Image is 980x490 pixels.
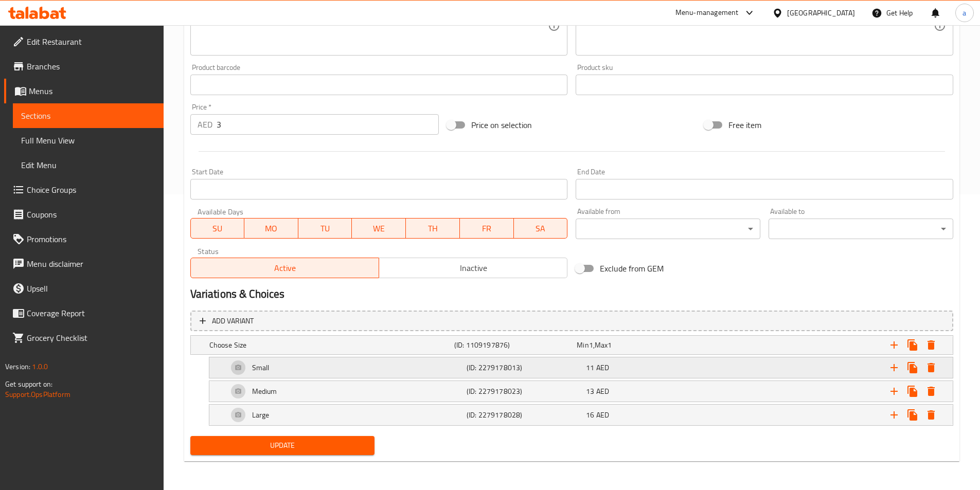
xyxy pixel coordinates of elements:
[4,276,164,301] a: Upsell
[596,385,609,398] span: AED
[595,338,608,352] span: Max
[885,336,903,354] button: Add new choice group
[298,218,352,239] button: TU
[467,386,582,396] h5: (ID: 2279178023)
[198,118,212,131] p: AED
[27,258,155,270] span: Menu disclaimer
[922,336,940,354] button: Delete Choose Size
[190,75,568,95] input: Please enter product barcode
[885,358,903,377] button: Add new choice
[5,377,52,391] span: Get support on:
[252,410,270,420] h5: Large
[13,128,164,153] a: Full Menu View
[27,184,155,196] span: Choice Groups
[352,218,406,239] button: WE
[32,360,48,373] span: 1.0.0
[199,439,367,452] span: Update
[586,361,594,374] span: 11
[209,405,953,425] div: Expand
[195,261,375,276] span: Active
[27,208,155,221] span: Coupons
[577,338,589,352] span: Min
[195,221,241,236] span: SU
[29,85,155,97] span: Menus
[471,119,532,131] span: Price on selection
[454,340,573,350] h5: (ID: 1109197876)
[406,218,460,239] button: TH
[191,336,953,354] div: Expand
[596,361,609,374] span: AED
[217,114,439,135] input: Please enter price
[27,35,155,48] span: Edit Restaurant
[190,286,953,302] h2: Variations & Choices
[27,60,155,72] span: Branches
[518,221,564,236] span: SA
[514,218,568,239] button: SA
[5,360,30,373] span: Version:
[596,408,609,422] span: AED
[4,301,164,325] a: Coverage Report
[252,362,270,373] h5: Small
[212,315,254,328] span: Add variant
[589,338,593,352] span: 1
[27,233,155,245] span: Promotions
[13,103,164,128] a: Sections
[302,221,348,236] span: TU
[252,386,277,396] h5: Medium
[576,75,953,95] input: Please enter product sku
[248,221,294,236] span: MO
[383,261,563,276] span: Inactive
[963,7,966,19] span: a
[576,219,760,239] div: ​
[885,382,903,401] button: Add new choice
[410,221,456,236] span: TH
[4,79,164,103] a: Menus
[577,340,695,350] div: ,
[190,311,953,332] button: Add variant
[586,408,594,422] span: 16
[4,202,164,227] a: Coupons
[356,221,402,236] span: WE
[787,7,855,19] div: [GEOGRAPHIC_DATA]
[5,388,70,401] a: Support.OpsPlatform
[21,159,155,171] span: Edit Menu
[903,336,922,354] button: Clone choice group
[379,258,567,278] button: Inactive
[21,134,155,147] span: Full Menu View
[460,218,514,239] button: FR
[903,358,922,377] button: Clone new choice
[27,307,155,319] span: Coverage Report
[4,325,164,350] a: Grocery Checklist
[769,219,953,239] div: ​
[4,251,164,276] a: Menu disclaimer
[903,406,922,424] button: Clone new choice
[4,177,164,202] a: Choice Groups
[600,262,664,275] span: Exclude from GEM
[467,410,582,420] h5: (ID: 2279178028)
[244,218,298,239] button: MO
[209,381,953,402] div: Expand
[728,119,761,131] span: Free item
[675,7,739,19] div: Menu-management
[190,218,245,239] button: SU
[885,406,903,424] button: Add new choice
[922,358,940,377] button: Delete Small
[922,382,940,401] button: Delete Medium
[21,110,155,122] span: Sections
[209,340,450,350] h5: Choose Size
[4,227,164,251] a: Promotions
[4,29,164,54] a: Edit Restaurant
[190,436,375,455] button: Update
[27,282,155,295] span: Upsell
[27,332,155,344] span: Grocery Checklist
[4,54,164,79] a: Branches
[467,362,582,373] h5: (ID: 2279178013)
[209,357,953,378] div: Expand
[13,153,164,177] a: Edit Menu
[608,338,612,352] span: 1
[922,406,940,424] button: Delete Large
[464,221,510,236] span: FR
[586,385,594,398] span: 13
[903,382,922,401] button: Clone new choice
[190,258,379,278] button: Active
